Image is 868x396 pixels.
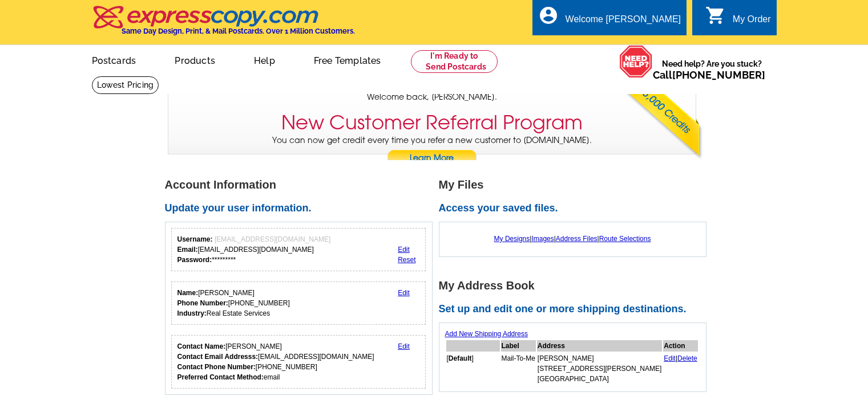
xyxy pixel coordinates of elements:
[281,111,583,134] h3: New Customer Referral Program
[677,354,697,362] a: Delete
[171,281,426,325] div: Your personal details.
[165,202,439,215] h2: Update your user information.
[236,46,293,73] a: Help
[215,235,330,243] span: [EMAIL_ADDRESS][DOMAIN_NAME]
[367,91,497,103] span: Welcome back, [PERSON_NAME].
[177,341,374,382] div: [PERSON_NAME] [EMAIL_ADDRESS][DOMAIN_NAME] [PHONE_NUMBER] email
[177,373,264,381] strong: Preferred Contact Method:
[446,353,500,385] td: [ ]
[653,69,765,81] span: Call
[653,58,771,81] span: Need help? Are you stuck?
[177,309,207,317] strong: Industry:
[705,5,726,26] i: shopping_cart
[387,150,477,167] a: Learn More
[168,134,696,167] p: You can now get credit every time you refer a new customer to [DOMAIN_NAME].
[171,228,426,271] div: Your login information.
[494,235,530,243] a: My Designs
[122,27,355,35] h4: Same Day Design, Print, & Mail Postcards. Over 1 Million Customers.
[177,235,213,243] strong: Username:
[538,5,559,26] i: account_circle
[537,340,662,352] th: Address
[92,14,355,35] a: Same Day Design, Print, & Mail Postcards. Over 1 Million Customers.
[74,46,155,73] a: Postcards
[439,202,713,215] h2: Access your saved files.
[398,256,415,264] a: Reset
[449,354,472,362] b: Default
[296,46,399,73] a: Free Templates
[664,354,676,362] a: Edit
[619,45,653,78] img: help
[445,228,700,250] div: | | |
[556,235,597,243] a: Address Files
[177,246,198,254] strong: Email:
[177,288,290,319] div: [PERSON_NAME] [PHONE_NUMBER] Real Estate Services
[599,235,651,243] a: Route Selections
[663,340,698,352] th: Action
[439,179,713,191] h1: My Files
[177,289,199,297] strong: Name:
[439,303,713,316] h2: Set up and edit one or more shipping destinations.
[566,14,681,30] div: Welcome [PERSON_NAME]
[398,289,410,297] a: Edit
[177,256,212,264] strong: Password:
[398,342,410,350] a: Edit
[531,235,554,243] a: Images
[165,179,439,191] h1: Account Information
[537,353,662,385] td: [PERSON_NAME] [STREET_ADDRESS][PERSON_NAME] [GEOGRAPHIC_DATA]
[156,46,233,73] a: Products
[177,299,228,307] strong: Phone Number:
[398,246,410,254] a: Edit
[501,353,536,385] td: Mail-To-Me
[171,335,426,389] div: Who should we contact regarding order issues?
[177,342,226,350] strong: Contact Name:
[177,353,259,361] strong: Contact Email Addresss:
[672,69,765,81] a: [PHONE_NUMBER]
[177,363,256,371] strong: Contact Phone Number:
[445,330,528,338] a: Add New Shipping Address
[733,14,771,30] div: My Order
[501,340,536,352] th: Label
[705,13,771,27] a: shopping_cart My Order
[439,280,713,292] h1: My Address Book
[663,353,698,385] td: |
